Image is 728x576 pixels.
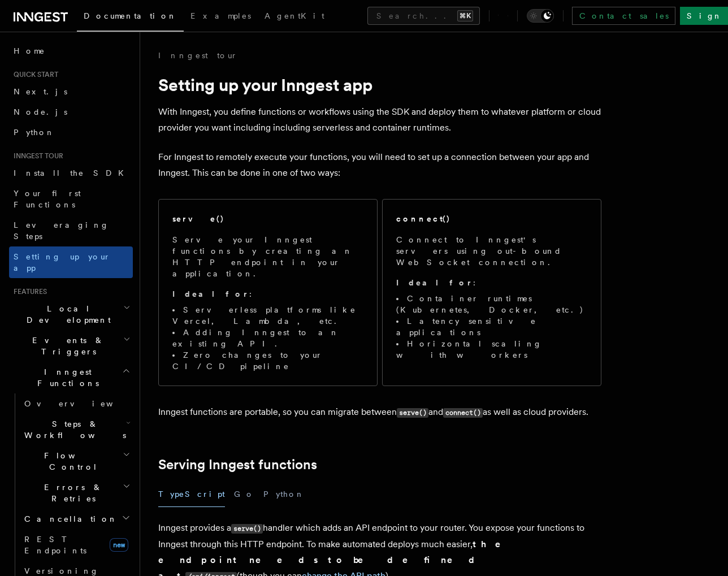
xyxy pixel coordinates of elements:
span: Events & Triggers [9,335,123,357]
p: Serve your Inngest functions by creating an HTTP endpoint in your application. [172,234,363,279]
code: serve() [231,524,263,534]
p: Connect to Inngest's servers using out-bound WebSocket connection. [396,234,587,268]
span: Local Development [9,303,123,326]
a: Your first Functions [9,183,133,215]
p: Inngest functions are portable, so you can migrate between and as well as cloud providers. [158,404,601,421]
a: REST Endpointsnew [20,529,133,561]
p: For Inngest to remotely execute your functions, you will need to set up a connection between your... [158,149,601,181]
span: Python [14,128,55,137]
button: Python [263,482,305,507]
button: Errors & Retries [20,477,133,509]
a: Leveraging Steps [9,215,133,246]
li: Container runtimes (Kubernetes, Docker, etc.) [396,293,587,315]
code: connect() [443,408,483,418]
li: Horizontal scaling with workers [396,338,587,361]
a: Node.js [9,102,133,122]
a: AgentKit [258,3,331,31]
a: Contact sales [572,7,675,25]
span: Install the SDK [14,168,131,177]
kbd: ⌘K [457,10,473,21]
button: Flow Control [20,445,133,477]
a: Home [9,41,133,61]
button: Go [234,482,254,507]
button: TypeScript [158,482,225,507]
p: : [396,277,587,288]
span: Your first Functions [14,189,81,209]
span: AgentKit [265,11,324,20]
span: new [110,538,128,552]
button: Local Development [9,298,133,330]
a: Next.js [9,81,133,102]
span: Overview [24,399,141,408]
a: Install the SDK [9,163,133,183]
span: Steps & Workflows [20,418,126,441]
a: Overview [20,393,133,414]
button: Events & Triggers [9,330,133,362]
li: Zero changes to your CI/CD pipeline [172,349,363,372]
span: Features [9,287,47,296]
li: Latency sensitive applications [396,315,587,338]
a: connect()Connect to Inngest's servers using out-bound WebSocket connection.Ideal for:Container ru... [382,199,601,386]
span: Versioning [24,566,99,575]
span: REST Endpoints [24,535,86,555]
button: Steps & Workflows [20,414,133,445]
li: Serverless platforms like Vercel, Lambda, etc. [172,304,363,327]
p: : [172,288,363,300]
a: Python [9,122,133,142]
strong: Ideal for [396,278,473,287]
code: serve() [397,408,428,418]
p: With Inngest, you define functions or workflows using the SDK and deploy them to whatever platfor... [158,104,601,136]
span: Examples [190,11,251,20]
h2: connect() [396,213,450,224]
span: Node.js [14,107,67,116]
span: Errors & Retries [20,482,123,504]
a: Serving Inngest functions [158,457,317,473]
span: Cancellation [20,513,118,525]
span: Quick start [9,70,58,79]
span: Flow Control [20,450,123,473]
a: Documentation [77,3,184,32]
span: Leveraging Steps [14,220,109,241]
h2: serve() [172,213,224,224]
span: Inngest Functions [9,366,122,389]
span: Home [14,45,45,57]
a: Setting up your app [9,246,133,278]
button: Cancellation [20,509,133,529]
span: Next.js [14,87,67,96]
span: Documentation [84,11,177,20]
h1: Setting up your Inngest app [158,75,601,95]
a: Inngest tour [158,50,237,61]
span: Setting up your app [14,252,111,272]
button: Inngest Functions [9,362,133,393]
a: Examples [184,3,258,31]
span: Inngest tour [9,151,63,161]
a: serve()Serve your Inngest functions by creating an HTTP endpoint in your application.Ideal for:Se... [158,199,378,386]
button: Toggle dark mode [527,9,554,23]
button: Search...⌘K [367,7,480,25]
li: Adding Inngest to an existing API. [172,327,363,349]
strong: Ideal for [172,289,249,298]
